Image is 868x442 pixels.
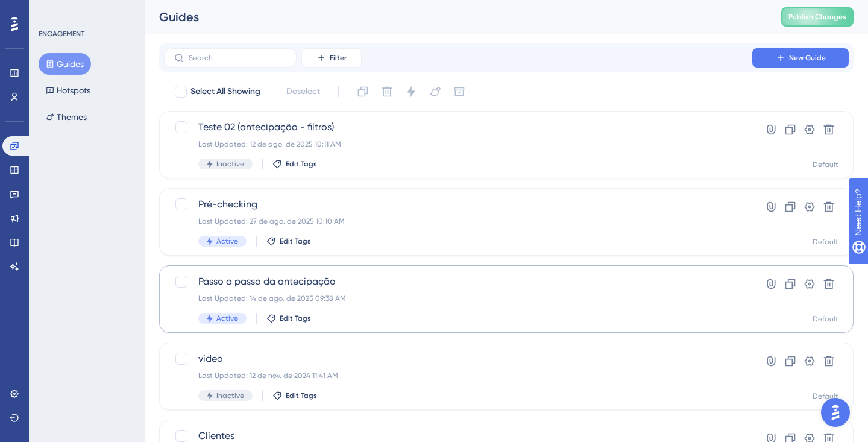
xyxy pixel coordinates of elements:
span: New Guide [789,53,826,63]
input: Search [189,54,286,62]
button: New Guide [752,48,849,68]
button: Edit Tags [266,236,311,246]
div: Default [813,314,838,324]
span: Need Help? [28,3,75,17]
button: Deselect [275,81,331,103]
span: Passo a passo da antecipação [198,274,718,289]
iframe: UserGuiding AI Assistant Launcher [817,394,854,431]
button: Edit Tags [272,159,317,169]
span: Active [216,314,238,323]
div: ENGAGEMENT [39,29,84,39]
button: Themes [39,106,94,128]
button: Edit Tags [266,314,311,323]
span: Publish Changes [788,12,846,22]
span: Inactive [216,391,244,400]
span: Active [216,236,238,246]
button: Publish Changes [781,7,854,27]
span: Edit Tags [286,391,317,400]
span: Inactive [216,159,244,169]
button: Filter [301,48,362,68]
span: Edit Tags [280,236,311,246]
button: Edit Tags [272,391,317,400]
span: Deselect [286,84,320,99]
span: Edit Tags [286,159,317,169]
span: Select All Showing [190,84,260,99]
span: Filter [330,53,347,63]
div: Guides [159,8,751,25]
div: Default [813,391,838,401]
div: Last Updated: 12 de nov. de 2024 11:41 AM [198,371,718,380]
div: Last Updated: 14 de ago. de 2025 09:38 AM [198,294,718,303]
button: Guides [39,53,91,75]
span: Teste 02 (antecipação - filtros) [198,120,718,134]
span: Edit Tags [280,314,311,323]
div: Last Updated: 27 de ago. de 2025 10:10 AM [198,216,718,226]
div: Default [813,237,838,247]
button: Hotspots [39,80,98,101]
span: video [198,352,718,366]
span: Pré-checking [198,197,718,212]
div: Last Updated: 12 de ago. de 2025 10:11 AM [198,139,718,149]
div: Default [813,160,838,169]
